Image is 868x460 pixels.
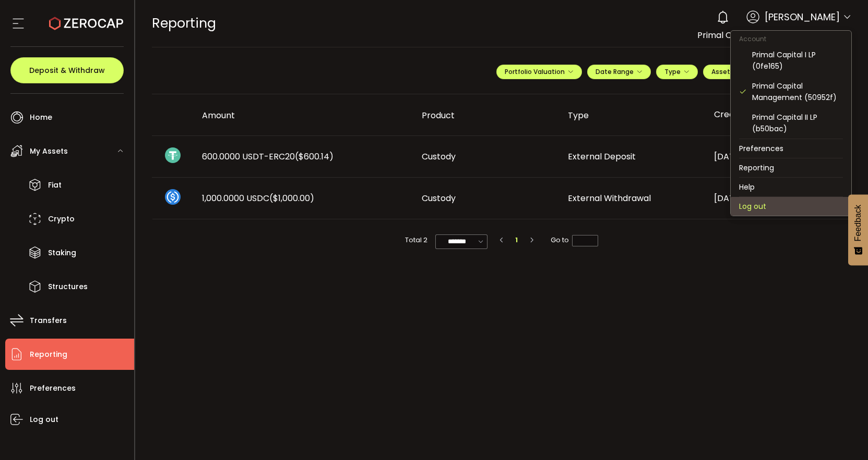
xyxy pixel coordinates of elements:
span: Reporting [30,347,67,362]
span: External Withdrawal [568,192,651,204]
span: Deposit & Withdraw [29,67,105,74]
span: ($600.14) [295,151,334,163]
span: Total 2 [405,234,427,246]
span: External Deposit [568,151,636,163]
span: Go to [551,234,598,246]
div: Primal Capital I LP (0fe165) [752,49,843,72]
span: Fiat [48,178,62,193]
span: Asset [711,67,730,76]
span: Staking [48,245,76,260]
button: Asset [703,65,747,79]
span: Custody [422,192,456,204]
span: Crypto [48,212,75,227]
div: Created At [706,106,852,124]
button: Deposit & Withdraw [10,57,124,83]
li: Reporting [731,158,851,177]
span: Structures [48,279,88,294]
span: Preferences [30,381,76,396]
li: Preferences [731,139,851,158]
iframe: Chat Widget [816,410,868,460]
span: Custody [422,151,456,163]
div: [DATE] 22:15:26 [706,192,852,204]
li: Log out [731,197,851,216]
span: Portfolio Valuation [505,67,574,76]
span: Type [664,67,689,76]
img: usdc_portfolio.svg [165,189,181,205]
span: Home [30,110,52,125]
span: Date Range [596,67,643,76]
span: Account [731,34,775,43]
img: usdt_portfolio.svg [165,147,181,163]
li: Help [731,178,851,196]
span: [PERSON_NAME] [765,10,840,24]
span: 600.0000 USDT-ERC20 [202,151,334,163]
span: Log out [30,412,58,427]
button: Date Range [587,65,651,79]
span: Transfers [30,313,67,328]
span: My Assets [30,144,68,159]
div: Product [413,109,560,121]
button: Portfolio Valuation [496,65,582,79]
span: Feedback [853,205,863,241]
span: Reporting [152,14,216,32]
li: 1 [511,234,522,246]
div: Primal Capital II LP (b50bac) [752,111,843,134]
span: ($1,000.00) [269,192,314,204]
span: Primal Capital Management (50952f) [697,29,851,41]
button: Feedback - Show survey [848,194,868,265]
div: Amount [194,109,413,121]
span: 1,000.0000 USDC [202,192,314,204]
button: Type [656,65,698,79]
div: [DATE] 10:11:28 [706,151,852,163]
div: Type [560,109,706,121]
div: Primal Capital Management (50952f) [752,80,843,103]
